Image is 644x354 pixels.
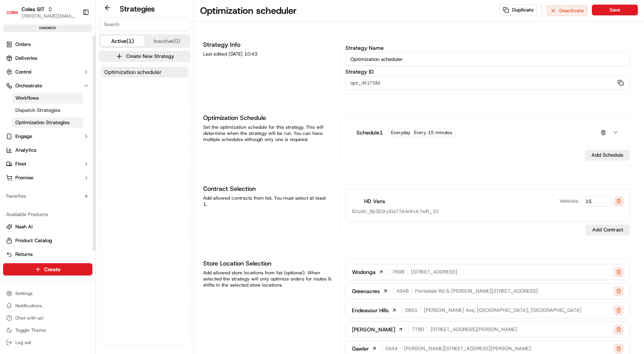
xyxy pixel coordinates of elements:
[12,93,83,103] a: Workflows
[424,307,582,314] div: [PERSON_NAME] Ave, [GEOGRAPHIC_DATA], [GEOGRAPHIC_DATA]
[3,25,92,32] div: sandbox
[3,38,92,51] a: Orders
[15,161,26,167] span: Fleet
[15,107,60,114] span: Dispatch Strategies
[404,345,531,352] div: [PERSON_NAME][STREET_ADDRESS][PERSON_NAME]
[412,326,424,333] div: 7780
[15,303,42,309] span: Notifications
[411,269,457,275] div: [STREET_ADDRESS]
[3,300,92,311] button: Notifications
[203,184,331,193] h1: Contract Selection
[3,288,92,299] button: Settings
[8,73,21,87] img: 1736555255976-a54dd68f-1ca7-489b-9aae-adbdc363a1c4
[15,41,31,48] span: Orders
[20,49,138,57] input: Got a question? Start typing here...
[592,5,638,15] button: Save
[15,290,33,297] span: Settings
[352,268,376,276] span: Wodonga
[3,3,79,21] button: Coles SITColes SIT[PERSON_NAME][EMAIL_ADDRESS][DOMAIN_NAME]
[3,325,92,336] button: Toggle Theme
[120,3,155,14] h2: Strategies
[415,288,538,295] div: Floriedale Rd & [PERSON_NAME][STREET_ADDRESS]
[3,208,92,221] div: Available Products
[396,288,409,295] div: 4948
[499,5,537,15] button: Duplicate
[391,129,411,136] span: Everyday
[12,117,83,128] a: Optimization Strategies
[203,270,331,288] div: Add allowed store locations from list (optional). When selected the strategy will only optimize o...
[586,225,630,235] button: Add Contract
[15,133,32,140] span: Engage
[76,130,93,136] span: Pylon
[3,130,92,143] button: Engage
[203,195,331,207] div: Add allowed contracts from list. You must select at least 1.
[6,237,89,244] a: Product Catalog
[352,287,380,295] span: Greenacres
[203,124,324,143] span: Set the optimization schedule for this strategy. This will determine when the strategy will be ru...
[200,5,297,17] h1: Optimization scheduler
[430,326,517,333] div: [STREET_ADDRESS][PERSON_NAME]
[8,8,23,23] img: Nash
[3,221,92,233] button: Nash AI
[203,51,331,57] div: Last edited [DATE] 10:43
[352,306,389,314] span: Endeavour Hills
[203,259,331,268] h1: Store Location Selection
[15,339,31,346] span: Log out
[99,51,191,62] button: Create New Strategy
[26,73,126,81] div: Start new chat
[15,223,33,230] span: Nash AI
[54,129,93,136] a: Powered byPylon
[15,111,59,119] span: Knowledge Base
[203,113,331,123] h1: Optimization Schedule
[3,263,92,275] button: Create
[104,68,161,76] span: Optimization scheduler
[6,223,89,230] a: Nash AI
[414,129,452,136] span: Every 15 minutes
[345,69,630,74] label: Strategy ID
[3,337,92,348] button: Log out
[15,55,37,62] span: Deliveries
[15,237,52,244] span: Product Catalog
[6,6,18,18] img: Coles SIT
[15,315,43,321] span: Chat with us!
[26,81,97,87] div: We're available if you need us!
[5,108,62,122] a: 📗Knowledge Base
[6,251,89,258] a: Returns
[65,112,71,118] div: 💻
[3,80,92,92] button: Orchestrate
[350,122,625,143] button: Schedule1EverydayEvery 15 minutes
[8,112,14,118] div: 📗
[3,172,92,184] button: Promise
[15,95,39,102] span: Workflows
[345,45,630,51] label: Strategy Name
[12,105,83,116] a: Dispatch Strategies
[8,31,140,43] p: Welcome 👋
[101,67,189,77] button: Optimization scheduler
[15,82,42,89] span: Orchestrate
[62,108,126,122] a: 💻API Documentation
[15,327,46,333] span: Toggle Theme
[352,345,369,352] span: Gawler
[3,66,92,78] button: Control
[21,5,44,13] button: Coles SIT
[352,326,395,333] span: [PERSON_NAME]
[3,190,92,202] div: Favorites
[21,13,76,19] span: [PERSON_NAME][EMAIL_ADDRESS][DOMAIN_NAME]
[3,248,92,261] button: Returns
[15,174,33,181] span: Promise
[72,111,123,119] span: API Documentation
[145,36,189,46] button: Inactive (0)
[44,265,61,273] span: Create
[130,75,140,85] button: Start new chat
[15,251,33,258] span: Returns
[3,234,92,247] button: Product Catalog
[356,130,383,135] label: Schedule 1
[405,307,417,314] div: 0651
[3,52,92,64] a: Deliveries
[3,144,92,156] a: Analytics
[547,5,587,16] button: Deactivate
[3,158,92,170] button: Fleet
[3,313,92,323] button: Chat with us!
